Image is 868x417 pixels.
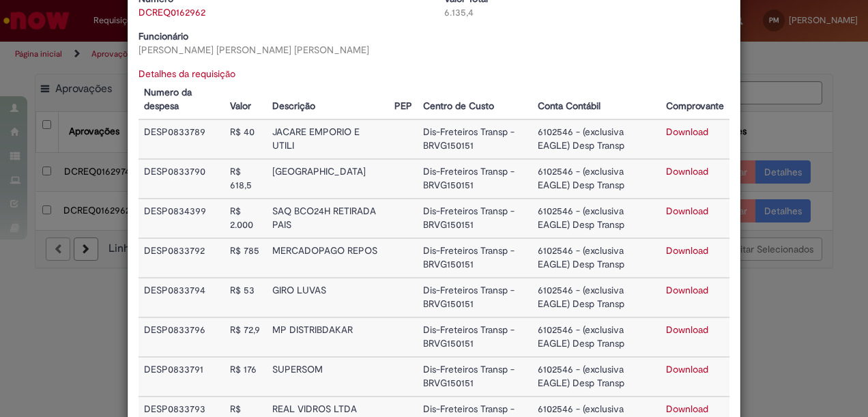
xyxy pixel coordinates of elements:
[139,278,225,317] td: DESP0833794
[267,81,390,119] th: Descrição
[418,119,532,159] td: Dis-Freteiros Transp - BRVG150151
[532,357,661,397] td: 6102546 - (exclusiva EAGLE) Desp Transp
[139,317,225,357] td: DESP0833796
[532,199,661,238] td: 6102546 - (exclusiva EAGLE) Desp Transp
[267,278,390,317] td: GIRO LUVAS
[139,199,225,238] td: DESP0834399
[225,119,266,159] td: R$ 40
[267,357,390,397] td: SUPERSOM
[139,238,225,278] td: DESP0833792
[532,81,661,119] th: Conta Contábil
[225,238,266,278] td: R$ 785
[418,317,532,357] td: Dis-Freteiros Transp - BRVG150151
[139,43,424,57] div: [PERSON_NAME] [PERSON_NAME] [PERSON_NAME]
[267,159,390,199] td: [GEOGRAPHIC_DATA]
[139,357,225,397] td: DESP0833791
[389,81,418,119] th: PEP
[666,323,708,336] a: Download
[666,205,708,217] a: Download
[418,278,532,317] td: Dis-Freteiros Transp - BRVG150151
[139,68,235,80] a: Detalhes da requisição
[661,81,729,119] th: Comprovante
[418,159,532,199] td: Dis-Freteiros Transp - BRVG150151
[225,317,266,357] td: R$ 72,9
[225,199,266,238] td: R$ 2.000
[225,81,266,119] th: Valor
[267,317,390,357] td: MP DISTRIBDAKAR
[444,5,729,19] div: 6.135,4
[532,278,661,317] td: 6102546 - (exclusiva EAGLE) Desp Transp
[666,165,708,177] a: Download
[418,238,532,278] td: Dis-Freteiros Transp - BRVG150151
[139,81,225,119] th: Numero da despesa
[267,199,390,238] td: SAQ BCO24H RETIRADA PAIS
[139,30,188,42] b: Funcionário
[666,244,708,257] a: Download
[666,126,708,138] a: Download
[225,278,266,317] td: R$ 53
[666,284,708,296] a: Download
[225,159,266,199] td: R$ 618,5
[418,199,532,238] td: Dis-Freteiros Transp - BRVG150151
[139,159,225,199] td: DESP0833790
[225,357,266,397] td: R$ 176
[532,119,661,159] td: 6102546 - (exclusiva EAGLE) Desp Transp
[532,238,661,278] td: 6102546 - (exclusiva EAGLE) Desp Transp
[139,119,225,159] td: DESP0833789
[267,238,390,278] td: MERCADOPAGO REPOS
[532,317,661,357] td: 6102546 - (exclusiva EAGLE) Desp Transp
[666,403,708,415] a: Download
[267,119,390,159] td: JACARE EMPORIO E UTILI
[666,363,708,375] a: Download
[418,357,532,397] td: Dis-Freteiros Transp - BRVG150151
[139,6,205,18] a: DCREQ0162962
[532,159,661,199] td: 6102546 - (exclusiva EAGLE) Desp Transp
[418,81,532,119] th: Centro de Custo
